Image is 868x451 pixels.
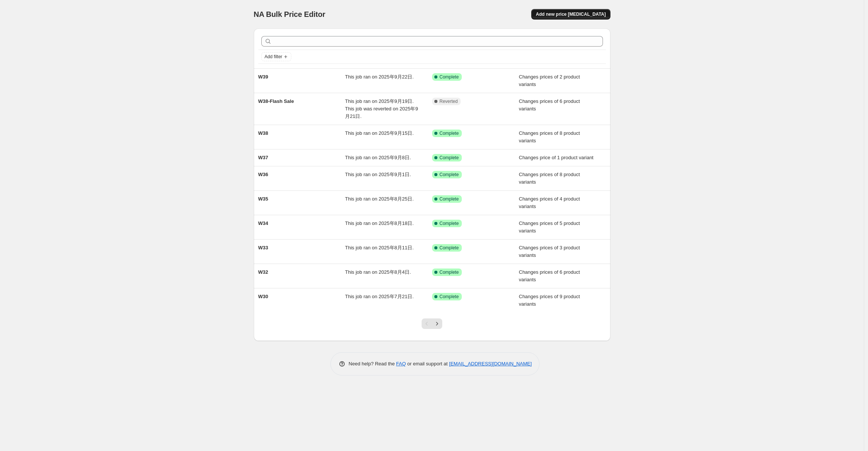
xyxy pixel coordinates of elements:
span: This job ran on 2025年8月4日. [345,269,411,275]
span: Changes prices of 8 product variants [519,172,580,185]
span: This job ran on 2025年9月19日. This job was reverted on 2025年9月21日. [345,98,418,119]
span: Changes prices of 6 product variants [519,269,580,282]
span: Complete [440,220,459,226]
span: Complete [440,172,459,178]
span: Complete [440,245,459,251]
span: W38-Flash Sale [258,98,294,104]
nav: Pagination [422,318,442,329]
span: This job ran on 2025年7月21日. [345,294,414,299]
button: Next [432,318,442,329]
a: [EMAIL_ADDRESS][DOMAIN_NAME] [449,361,532,367]
span: This job ran on 2025年9月15日. [345,130,414,136]
span: or email support at [406,361,449,367]
span: Changes prices of 9 product variants [519,294,580,307]
span: Add new price [MEDICAL_DATA] [536,11,606,17]
span: Need help? Read the [349,361,396,367]
span: Complete [440,294,459,300]
span: Changes prices of 4 product variants [519,196,580,209]
span: Changes prices of 2 product variants [519,74,580,87]
span: W34 [258,220,268,226]
span: This job ran on 2025年8月18日. [345,220,414,226]
span: Complete [440,155,459,161]
span: Changes prices of 6 product variants [519,98,580,112]
span: W30 [258,294,268,299]
span: W37 [258,155,268,160]
span: Complete [440,74,459,80]
span: Complete [440,130,459,136]
span: W36 [258,172,268,177]
span: This job ran on 2025年9月8日. [345,155,411,160]
span: W35 [258,196,268,202]
span: W39 [258,74,268,80]
button: Add new price [MEDICAL_DATA] [531,9,610,20]
span: This job ran on 2025年9月22日. [345,74,414,80]
span: This job ran on 2025年8月11日. [345,245,414,250]
span: W33 [258,245,268,250]
span: Reverted [440,98,458,104]
span: Changes prices of 8 product variants [519,130,580,143]
span: Complete [440,196,459,202]
span: Changes price of 1 product variant [519,155,594,160]
a: FAQ [396,361,406,367]
span: Changes prices of 5 product variants [519,220,580,234]
span: W38 [258,130,268,136]
span: This job ran on 2025年9月1日. [345,172,411,177]
span: W32 [258,269,268,275]
span: This job ran on 2025年8月25日. [345,196,414,202]
span: Add filter [265,54,282,60]
span: Complete [440,269,459,275]
span: NA Bulk Price Editor [254,10,325,18]
button: Add filter [261,52,291,61]
span: Changes prices of 3 product variants [519,245,580,258]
